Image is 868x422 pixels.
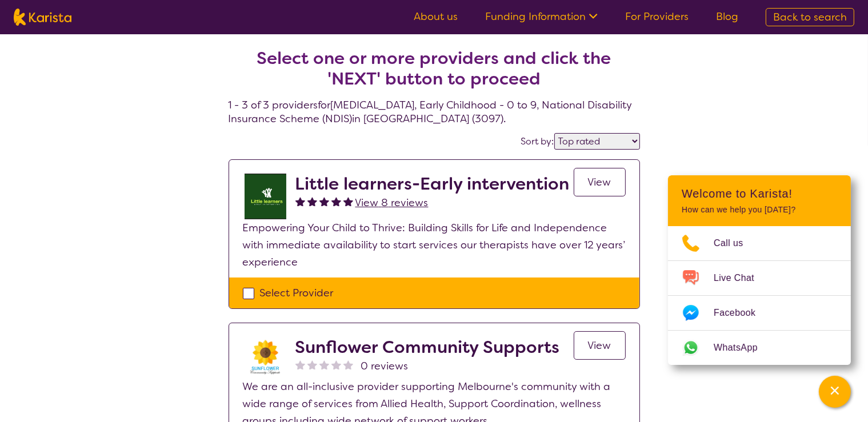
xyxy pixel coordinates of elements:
span: Call us [714,235,757,252]
label: Sort by: [521,135,554,147]
p: Empowering Your Child to Thrive: Building Skills for Life and Independence with immediate availab... [243,219,626,271]
a: Web link opens in a new tab. [668,331,851,365]
img: fullstar [331,196,341,206]
img: nonereviewstar [295,360,305,369]
span: 0 reviews [361,357,409,375]
img: fullstar [307,196,317,206]
a: Funding Information [485,10,598,23]
img: nonereviewstar [319,360,329,369]
h2: Sunflower Community Supports [295,337,560,357]
div: Channel Menu [668,175,851,365]
h2: Select one or more providers and click the 'NEXT' button to proceed [242,48,626,89]
img: fullstar [319,196,329,206]
span: View [588,339,611,352]
p: How can we help you [DATE]? [682,205,837,215]
img: qrkjt2v99mdmpnqq3bcx.jpg [243,337,289,378]
img: fullstar [295,196,305,206]
img: fullstar [343,196,353,206]
img: nonereviewstar [343,360,353,369]
ul: Choose channel [668,226,851,365]
span: View 8 reviews [355,196,429,210]
button: Channel Menu [819,376,851,408]
a: View [574,331,626,360]
a: View 8 reviews [355,194,429,211]
a: About us [414,10,458,23]
span: Back to search [773,10,847,24]
a: Back to search [766,8,854,26]
a: For Providers [625,10,689,23]
h4: 1 - 3 of 3 providers for [MEDICAL_DATA] , Early Childhood - 0 to 9 , National Disability Insuranc... [229,21,640,126]
img: nonereviewstar [331,360,341,369]
span: Facebook [714,304,769,321]
span: WhatsApp [714,339,771,356]
span: View [588,175,611,189]
span: Live Chat [714,270,768,287]
a: View [574,168,626,196]
h2: Little learners-Early intervention [295,174,570,194]
h2: Welcome to Karista! [682,187,837,200]
img: f55hkdaos5cvjyfbzwno.jpg [243,174,289,219]
img: Karista logo [14,9,71,26]
img: nonereviewstar [307,360,317,369]
a: Blog [716,10,738,23]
